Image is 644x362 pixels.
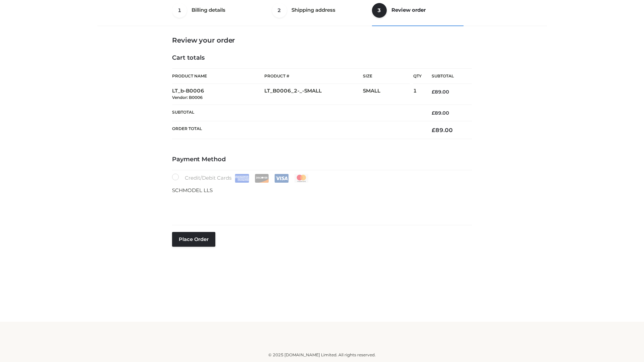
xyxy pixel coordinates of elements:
[363,84,413,105] td: SMALL
[255,174,269,183] img: Discover
[235,174,249,183] img: Amex
[274,174,289,183] img: Visa
[432,110,435,116] span: £
[171,193,471,218] iframe: Secure payment input frame
[100,352,544,358] div: © 2025 [DOMAIN_NAME] Limited. All rights reserved.
[432,89,449,95] bdi: 89.00
[413,68,422,84] th: Qty
[432,127,453,133] bdi: 89.00
[264,84,363,105] td: LT_B0006_2-_-SMALL
[172,156,472,163] h4: Payment Method
[172,36,472,44] h3: Review your order
[264,68,363,84] th: Product #
[172,105,422,121] th: Subtotal
[172,186,472,195] p: SCHMODEL LLS
[294,174,309,183] img: Mastercard
[172,95,203,100] small: Vendor: B0006
[432,110,449,116] bdi: 89.00
[172,54,472,62] h4: Cart totals
[422,69,472,84] th: Subtotal
[172,232,215,247] button: Place order
[172,174,309,183] label: Credit/Debit Cards
[432,127,435,133] span: £
[172,121,422,139] th: Order Total
[172,68,264,84] th: Product Name
[172,84,264,105] td: LT_b-B0006
[413,84,422,105] td: 1
[432,89,435,95] span: £
[363,69,410,84] th: Size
